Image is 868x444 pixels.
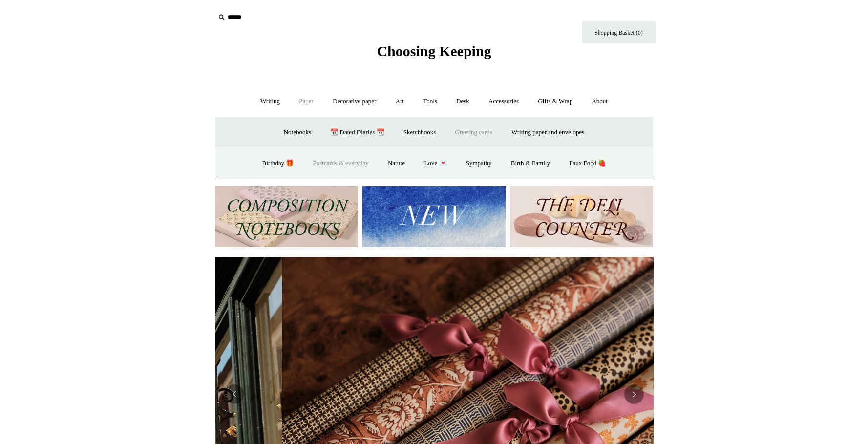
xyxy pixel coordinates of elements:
[324,88,385,114] a: Decorative paper
[582,21,656,43] a: Shopping Basket (0)
[446,120,501,146] a: Greeting cards
[290,88,322,114] a: Paper
[321,120,393,146] a: 📆 Dated Diaries 📆
[447,88,478,114] a: Desk
[624,384,644,404] button: Next
[502,150,559,176] a: Birth & Family
[275,120,320,146] a: Notebooks
[377,51,491,58] a: Choosing Keeping
[379,150,414,176] a: Nature
[252,88,289,114] a: Writing
[503,120,593,146] a: Writing paper and envelopes
[225,384,244,404] button: Previous
[416,150,456,176] a: Love 💌
[510,186,653,247] img: The Deli Counter
[215,186,358,247] img: 202302 Composition ledgers.jpg__PID:69722ee6-fa44-49dd-a067-31375e5d54ec
[560,150,614,176] a: Faux Food 🍓
[304,150,378,176] a: Postcards & everyday
[414,88,446,114] a: Tools
[457,150,501,176] a: Sympathy
[583,88,616,114] a: About
[362,186,506,247] img: New.jpg__PID:f73bdf93-380a-4a35-bcfe-7823039498e1
[395,120,445,146] a: Sketchbooks
[480,88,528,114] a: Accessories
[529,88,581,114] a: Gifts & Wrap
[387,88,413,114] a: Art
[254,150,303,176] a: Birthday 🎁
[377,43,491,59] span: Choosing Keeping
